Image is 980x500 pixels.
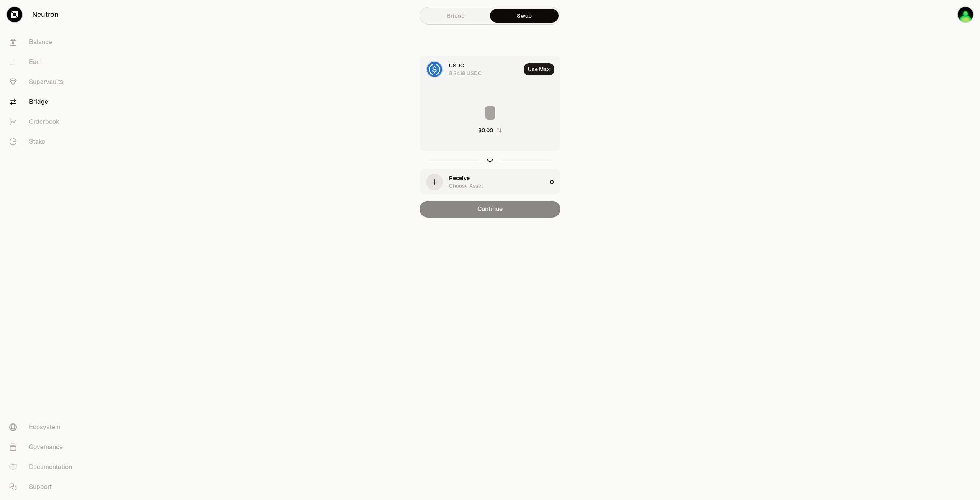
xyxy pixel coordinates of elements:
[3,92,83,112] a: Bridge
[3,72,83,92] a: Supervaults
[427,62,442,77] img: USDC Logo
[3,132,83,152] a: Stake
[3,52,83,72] a: Earn
[3,112,83,132] a: Orderbook
[478,126,493,134] div: $0.00
[490,9,559,23] a: Swap
[420,56,521,82] div: USDC LogoUSDC8.2418 USDC
[958,7,973,22] img: TommyX
[420,169,547,195] div: ReceiveChoose Asset
[3,477,83,497] a: Support
[449,182,483,190] div: Choose Asset
[421,9,490,23] a: Bridge
[3,457,83,477] a: Documentation
[550,169,560,195] div: 0
[478,126,502,134] button: $0.00
[3,32,83,52] a: Balance
[449,174,470,182] div: Receive
[3,417,83,437] a: Ecosystem
[449,62,464,69] div: USDC
[524,63,554,75] button: Use Max
[3,437,83,457] a: Governance
[449,69,482,77] div: 8.2418 USDC
[420,169,560,195] button: ReceiveChoose Asset0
